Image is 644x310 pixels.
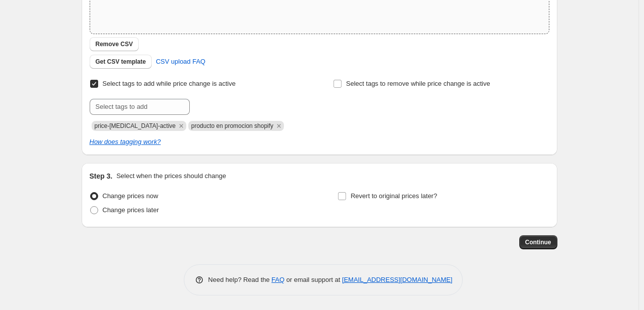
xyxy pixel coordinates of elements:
input: Select tags to add [90,99,190,115]
button: Remove producto en promocion shopify [274,121,283,130]
span: Get CSV template [96,58,146,66]
a: [EMAIL_ADDRESS][DOMAIN_NAME] [342,276,452,283]
a: CSV upload FAQ [150,54,211,70]
button: Remove price-change-job-active [177,121,186,130]
button: Remove CSV [90,37,139,51]
span: Select tags to remove while price change is active [346,80,490,87]
span: or email support at [284,276,342,283]
span: CSV upload FAQ [156,57,205,67]
button: Get CSV template [90,55,152,69]
span: Change prices later [103,206,159,214]
button: Continue [519,235,557,249]
span: Need help? Read the [208,276,272,283]
span: price-change-job-active [95,122,176,129]
a: FAQ [271,276,284,283]
p: Select when the prices should change [116,171,226,181]
span: Continue [525,238,551,246]
a: How does tagging work? [90,138,161,145]
span: Remove CSV [96,40,133,48]
span: Change prices now [103,192,158,200]
h2: Step 3. [90,171,113,181]
span: producto en promocion shopify [191,122,273,129]
span: Revert to original prices later? [351,192,437,200]
span: Select tags to add while price change is active [103,80,236,87]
